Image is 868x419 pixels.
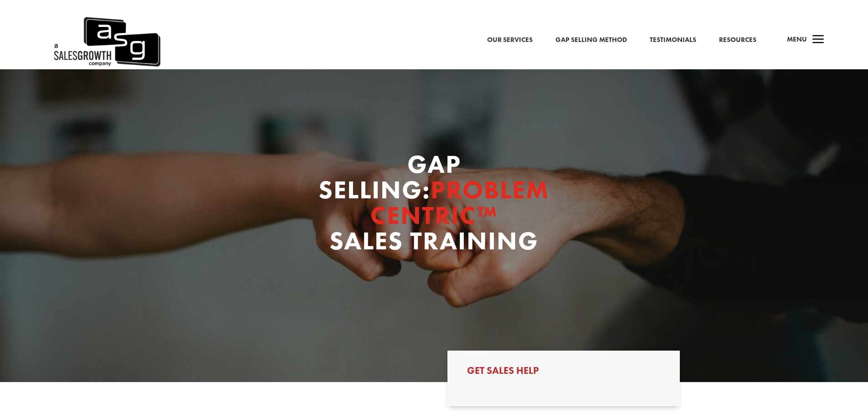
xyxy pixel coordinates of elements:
a: Our Services [487,34,533,46]
a: Resources [719,34,756,46]
span: a [809,31,827,49]
img: ASG Co. Logo [52,15,160,69]
a: A Sales Growth Company Logo [52,15,160,69]
span: PROBLEM CENTRIC™ [370,173,550,232]
a: Testimonials [650,34,696,46]
a: Gap Selling Method [555,34,627,46]
span: Menu [787,35,807,44]
h3: Get Sales Help [467,366,660,380]
h1: GAP SELLING: SALES TRAINING [305,151,563,258]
